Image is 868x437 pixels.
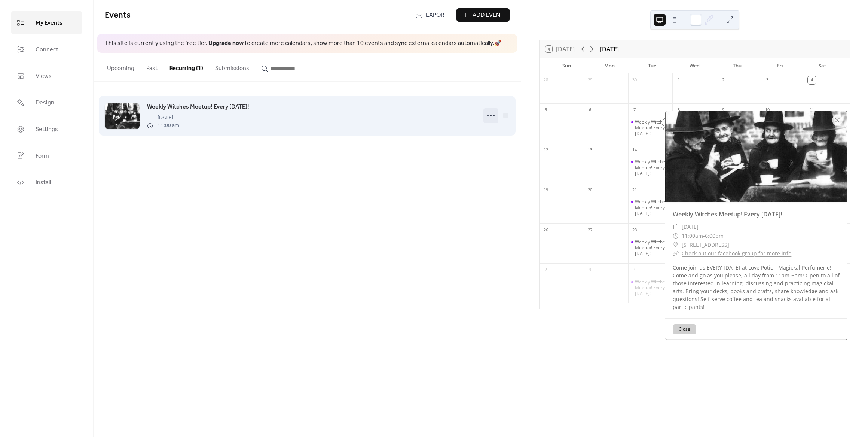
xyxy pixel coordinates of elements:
span: Settings [36,124,58,135]
div: 19 [542,186,550,194]
span: Design [36,97,54,109]
div: ​ [673,231,679,240]
div: Thu [716,58,758,73]
span: Export [426,11,448,20]
a: Weekly Witches Meetup! Every [DATE]! [147,102,249,112]
div: 28 [542,76,550,84]
span: My Events [36,17,62,29]
div: Weekly Witches Meetup! Every [DATE]! [635,119,669,137]
div: Weekly Witches Meetup! Every [DATE]! [635,239,669,257]
div: 12 [542,146,550,154]
div: 4 [808,76,816,84]
span: Connect [36,44,58,55]
span: [DATE] [147,114,179,122]
button: Recurring (1) [163,53,209,81]
div: 9 [719,106,727,114]
div: ​ [673,249,679,258]
div: Mon [588,58,631,73]
span: This site is currently using the free tier. to create more calendars, show more than 10 events an... [105,39,502,48]
span: Events [105,7,131,24]
div: Weekly Witches Meetup! Every Tuesday! [628,119,672,137]
span: Install [36,177,51,188]
span: [DATE] [682,222,699,231]
span: 11:00 am [147,122,179,130]
span: Add Event [473,11,504,20]
div: [DATE] [600,45,619,54]
div: 5 [542,106,550,114]
div: 10 [763,106,771,114]
div: 3 [763,76,771,84]
a: Install [11,171,82,194]
a: Check out our facebook group for more info [682,250,791,257]
div: Weekly Witches Meetup! Every [DATE]! [635,199,669,216]
span: 6:00pm [705,231,724,240]
div: 8 [675,106,683,114]
div: 4 [630,266,639,274]
span: Form [36,150,49,162]
a: My Events [11,11,82,34]
div: 26 [542,226,550,234]
button: Close [673,324,696,334]
div: ​ [673,240,679,249]
div: 1 [675,76,683,84]
button: Upcoming [101,53,140,81]
div: Come join us EVERY [DATE] at Love Potion Magickal Perfumerie! Come and go as you please, all day ... [665,264,847,311]
div: Weekly Witches Meetup! Every Tuesday! [628,239,672,257]
span: 11:00am [682,231,703,240]
div: 13 [586,146,594,154]
a: Views [11,64,82,87]
div: 28 [630,226,639,234]
span: Weekly Witches Meetup! Every [DATE]! [147,103,249,112]
a: Design [11,91,82,114]
a: Upgrade now [208,37,244,49]
button: Add Event [456,8,510,22]
a: [STREET_ADDRESS] [682,240,729,249]
a: Form [11,144,82,167]
button: Submissions [209,53,255,81]
div: Weekly Witches Meetup! Every Tuesday! [628,199,672,216]
div: 21 [630,186,639,194]
div: 20 [586,186,594,194]
span: Views [36,70,52,82]
a: Weekly Witches Meetup! Every [DATE]! [673,210,782,218]
div: Weekly Witches Meetup! Every Tuesday! [628,159,672,176]
button: Past [140,53,163,81]
a: Export [410,8,453,22]
div: Weekly Witches Meetup! Every [DATE]! [635,159,669,176]
div: 6 [586,106,594,114]
div: 7 [630,106,639,114]
div: Fri [758,58,801,73]
div: ​ [673,222,679,231]
span: - [703,231,705,240]
div: 14 [630,146,639,154]
div: 29 [586,76,594,84]
div: Weekly Witches Meetup! Every [DATE]! [635,279,669,297]
div: 2 [542,266,550,274]
a: Connect [11,38,82,61]
div: Sun [545,58,588,73]
div: Wed [673,58,716,73]
div: 3 [586,266,594,274]
div: Tue [631,58,673,73]
div: 30 [630,76,639,84]
a: Settings [11,118,82,140]
div: Sat [801,58,844,73]
div: 11 [808,106,816,114]
div: 27 [586,226,594,234]
div: 2 [719,76,727,84]
div: Weekly Witches Meetup! Every Tuesday! [628,279,672,297]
